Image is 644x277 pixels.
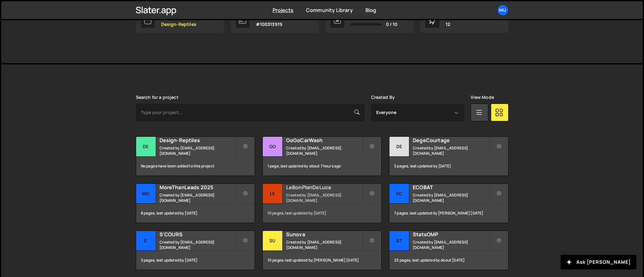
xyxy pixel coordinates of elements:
h2: StatsOMP [413,231,489,238]
span: 0 / 10 [386,22,398,27]
div: 10 pages, last updated by [DATE] [263,204,381,223]
div: De [136,137,156,157]
small: Created by [EMAIL_ADDRESS][DOMAIN_NAME] [286,239,362,250]
small: Created by [EMAIL_ADDRESS][DOMAIN_NAME] [413,239,489,250]
label: View Mode [471,95,494,100]
p: Design-Reptiles [161,22,196,27]
h2: GoGoCarWash [286,137,362,144]
a: St StatsOMP Created by [EMAIL_ADDRESS][DOMAIN_NAME] 23 pages, last updated by about [DATE] [389,231,508,270]
h2: S'COURS [159,231,236,238]
div: Mo [136,184,156,204]
h2: MoreThanLeads 2025 [159,184,236,191]
div: St [389,231,409,251]
div: No pages have been added to this project [136,157,255,176]
a: Mo MoreThanLeads 2025 Created by [EMAIL_ADDRESS][DOMAIN_NAME] 8 pages, last updated by [DATE] [136,184,255,223]
small: Created by [EMAIL_ADDRESS][DOMAIN_NAME] [413,192,489,203]
a: Projects [273,7,293,14]
small: Created by [EMAIL_ADDRESS][DOMAIN_NAME] [159,145,236,156]
a: Su Sunova Created by [EMAIL_ADDRESS][DOMAIN_NAME] 10 pages, last updated by [PERSON_NAME] [DATE] [262,231,382,270]
button: Ask [PERSON_NAME] [561,255,636,269]
a: Le LeBonPlanDeLuca Created by [EMAIL_ADDRESS][DOMAIN_NAME] 10 pages, last updated by [DATE] [262,184,382,223]
small: Created by [EMAIL_ADDRESS][DOMAIN_NAME] [413,145,489,156]
h2: LeBonPlanDeLuca [286,184,362,191]
a: De Design-Reptiles Created by [EMAIL_ADDRESS][DOMAIN_NAME] No pages have been added to this project [136,136,255,176]
small: Created by [EMAIL_ADDRESS][DOMAIN_NAME] [286,145,362,156]
a: Blog [365,7,376,14]
div: 23 pages, last updated by about [DATE] [389,251,508,270]
div: 8 pages, last updated by [DATE] [136,204,255,223]
small: Created by [EMAIL_ADDRESS][DOMAIN_NAME] [286,192,362,203]
small: Created by [EMAIL_ADDRESS][DOMAIN_NAME] [159,239,236,250]
div: Le [263,184,283,204]
div: De [389,137,409,157]
p: 12 [446,22,476,27]
input: Type your project... [136,104,365,121]
h2: Design-Reptiles [159,137,236,144]
div: EC [389,184,409,204]
a: Community Library [306,7,353,14]
a: De DegeCourtage Created by [EMAIL_ADDRESS][DOMAIN_NAME] 5 pages, last updated by [DATE] [389,136,508,176]
div: 1 page, last updated by about 7 hours ago [263,157,381,176]
h2: ECOBAT [413,184,489,191]
div: 3 pages, last updated by [DATE] [136,251,255,270]
div: Go [263,137,283,157]
a: Last Project Design-Reptiles [136,9,224,33]
div: Su [263,231,283,251]
a: S' S'COURS Created by [EMAIL_ADDRESS][DOMAIN_NAME] 3 pages, last updated by [DATE] [136,231,255,270]
div: 7 pages, last updated by [PERSON_NAME] [DATE] [389,204,508,223]
label: Created By [371,95,395,100]
small: Created by [EMAIL_ADDRESS][DOMAIN_NAME] [159,192,236,203]
a: EC ECOBAT Created by [EMAIL_ADDRESS][DOMAIN_NAME] 7 pages, last updated by [PERSON_NAME] [DATE] [389,184,508,223]
a: Go GoGoCarWash Created by [EMAIL_ADDRESS][DOMAIN_NAME] 1 page, last updated by about 7 hours ago [262,136,382,176]
h2: Sunova [286,231,362,238]
div: 10 pages, last updated by [PERSON_NAME] [DATE] [263,251,381,270]
p: #100313919 [256,22,283,27]
a: Mu [497,4,509,16]
div: S' [136,231,156,251]
label: Search for a project [136,95,178,100]
div: 5 pages, last updated by [DATE] [389,157,508,176]
h2: DegeCourtage [413,137,489,144]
